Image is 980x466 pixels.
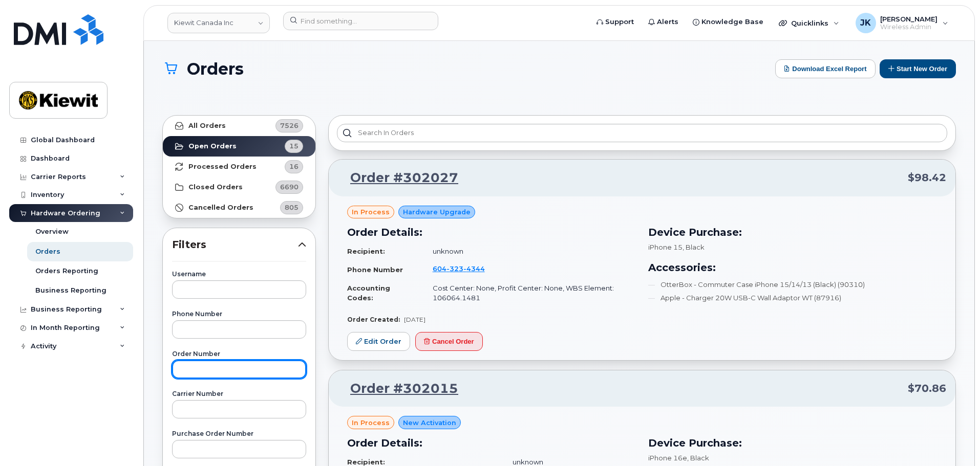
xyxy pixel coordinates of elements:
[648,260,937,275] h3: Accessories:
[188,142,237,150] strong: Open Orders
[775,59,876,78] button: Download Excel Report
[280,121,299,130] span: 7526
[289,141,299,151] span: 15
[935,421,972,458] iframe: Messenger Launcher
[880,59,956,78] button: Start New Order
[172,351,306,357] label: Order Number
[908,170,946,185] span: $98.42
[347,225,636,240] h3: Order Details:
[172,391,306,397] label: Carrier Number
[403,207,471,217] span: Hardware Upgrade
[172,311,306,317] label: Phone Number
[648,293,937,303] li: Apple - Charger 20W USB-C Wall Adaptor WT (87916)
[187,60,244,78] span: Orders
[289,162,299,171] span: 16
[163,177,315,197] a: Closed Orders6690
[347,265,403,274] strong: Phone Number
[172,237,298,252] span: Filters
[423,279,636,306] td: Cost Center: None, Profit Center: None, WBS Element: 106064.1481
[463,264,485,273] span: 4344
[446,264,463,273] span: 323
[648,454,687,462] span: iPhone 16e
[648,225,937,240] h3: Device Purchase:
[403,418,456,428] span: New Activation
[404,316,425,323] span: [DATE]
[163,197,315,218] a: Cancelled Orders805
[338,169,458,187] a: Order #302027
[423,242,636,260] td: unknown
[163,116,315,136] a: All Orders7526
[352,418,390,428] span: in process
[172,431,306,437] label: Purchase Order Number
[433,264,497,273] a: 6043234344
[280,182,299,192] span: 6690
[285,203,299,212] span: 805
[163,157,315,177] a: Processed Orders16
[347,284,390,302] strong: Accounting Codes:
[188,163,257,171] strong: Processed Orders
[188,183,243,191] strong: Closed Orders
[188,204,253,212] strong: Cancelled Orders
[687,454,709,462] span: , Black
[347,332,410,351] a: Edit Order
[415,332,483,351] button: Cancel Order
[908,381,946,396] span: $70.86
[188,122,226,130] strong: All Orders
[683,243,705,251] span: , Black
[347,435,636,451] h3: Order Details:
[163,136,315,157] a: Open Orders15
[347,316,400,323] strong: Order Created:
[648,280,937,290] li: OtterBox - Commuter Case iPhone 15/14/13 (Black) (90310)
[347,458,385,466] strong: Recipient:
[337,124,947,142] input: Search in orders
[648,243,683,251] span: iPhone 15
[338,380,458,398] a: Order #302015
[347,247,385,255] strong: Recipient:
[433,264,485,273] span: 604
[648,435,937,451] h3: Device Purchase:
[352,207,390,217] span: in process
[172,271,306,277] label: Username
